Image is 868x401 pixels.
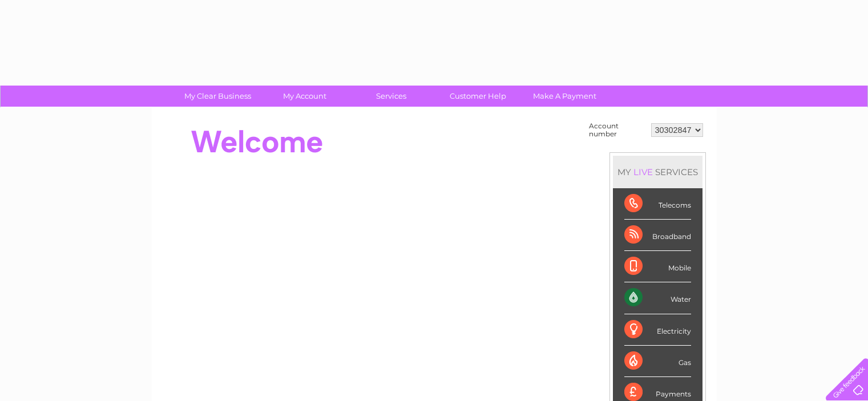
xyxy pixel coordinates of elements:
a: My Account [257,86,352,107]
a: Services [344,86,438,107]
div: LIVE [631,167,655,177]
a: My Clear Business [171,86,265,107]
div: Electricity [624,314,691,346]
div: Mobile [624,251,691,282]
div: MY SERVICES [613,156,703,188]
div: Broadband [624,220,691,251]
td: Account number [586,119,648,141]
a: Customer Help [431,86,525,107]
a: Make A Payment [518,86,612,107]
div: Telecoms [624,188,691,220]
div: Water [624,282,691,314]
div: Gas [624,346,691,377]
